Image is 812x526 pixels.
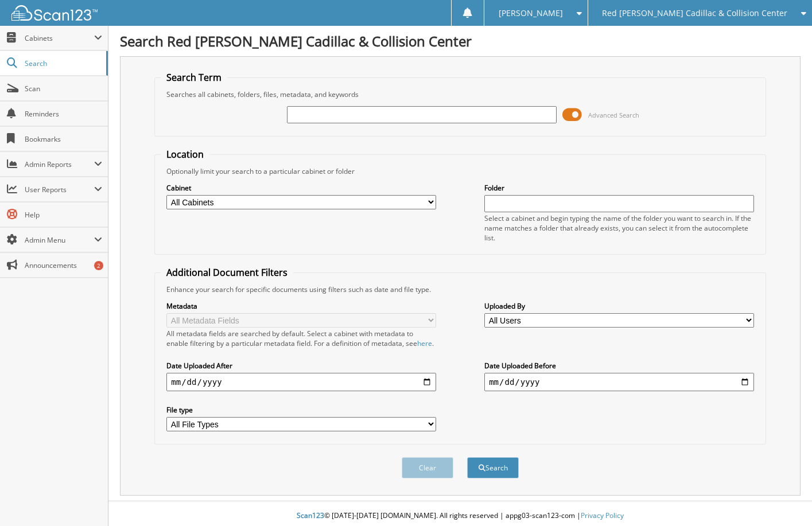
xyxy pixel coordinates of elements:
img: scan123-logo-white.svg [11,5,98,21]
div: All metadata fields are searched by default. Select a cabinet with metadata to enable filtering b... [166,329,436,348]
label: Date Uploaded Before [484,361,754,371]
div: 2 [94,261,103,270]
span: Reminders [25,109,102,119]
span: User Reports [25,185,94,194]
span: Scan123 [297,511,324,520]
a: Privacy Policy [581,511,624,520]
span: [PERSON_NAME] [499,10,563,17]
span: Search [25,59,100,68]
label: Metadata [166,301,436,311]
div: Enhance your search for specific documents using filters such as date and file type. [161,285,759,294]
button: Clear [402,457,453,478]
div: Searches all cabinets, folders, files, metadata, and keywords [161,89,759,99]
h1: Search Red [PERSON_NAME] Cadillac & Collision Center [120,32,801,50]
a: here [417,338,432,348]
span: Advanced Search [588,111,639,119]
span: Admin Menu [25,235,94,245]
span: Help [25,210,102,220]
span: Cabinets [25,33,94,43]
legend: Location [161,148,209,161]
label: Uploaded By [484,301,754,311]
input: end [484,373,754,391]
label: Folder [484,183,754,193]
label: File type [166,405,436,415]
span: Scan [25,84,102,93]
input: start [166,373,436,391]
span: Admin Reports [25,159,94,169]
span: Bookmarks [25,134,102,144]
span: Red [PERSON_NAME] Cadillac & Collision Center [602,10,787,17]
legend: Additional Document Filters [161,266,293,279]
label: Cabinet [166,183,436,193]
button: Search [467,457,519,478]
div: Select a cabinet and begin typing the name of the folder you want to search in. If the name match... [484,213,754,243]
label: Date Uploaded After [166,361,436,371]
span: Announcements [25,260,102,270]
div: Optionally limit your search to a particular cabinet or folder [161,166,759,176]
legend: Search Term [161,71,227,84]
